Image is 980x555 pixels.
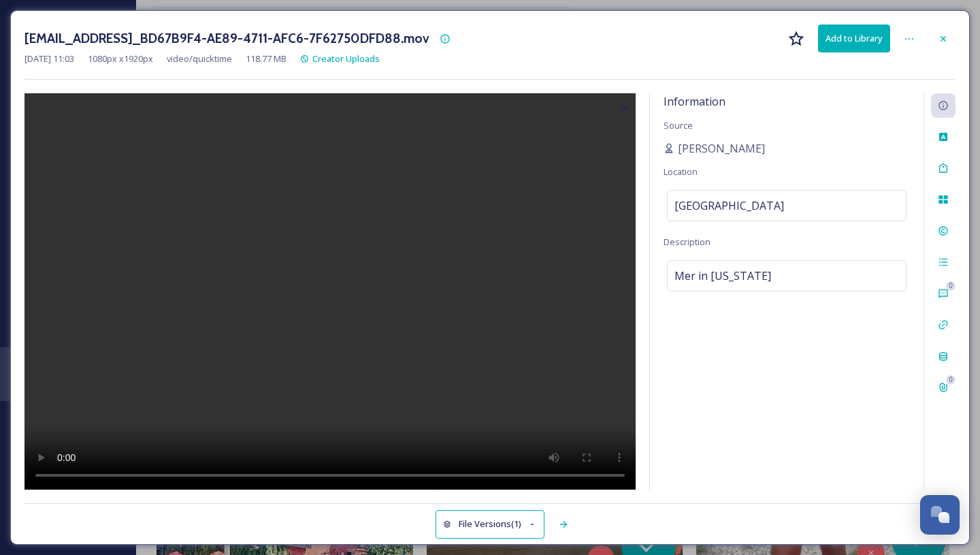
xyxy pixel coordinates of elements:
[946,375,955,385] div: 0
[167,52,232,65] span: video/quicktime
[664,236,710,248] span: Description
[920,495,960,535] button: Open Chat
[24,52,74,65] span: [DATE] 11:03
[678,140,765,157] span: [PERSON_NAME]
[674,197,784,214] span: [GEOGRAPHIC_DATA]
[818,25,890,52] button: Add to Library
[664,165,698,178] span: Location
[664,94,725,109] span: Information
[24,29,429,48] h3: [EMAIL_ADDRESS]_BD67B9F4-AE89-4711-AFC6-7F62750DFD88.mov
[88,52,153,65] span: 1080 px x 1920 px
[246,52,287,65] span: 118.77 MB
[674,268,771,284] span: Mer in [US_STATE]
[436,510,544,538] button: File Versions(1)
[946,281,955,291] div: 0
[664,119,693,131] span: Source
[312,52,380,65] span: Creator Uploads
